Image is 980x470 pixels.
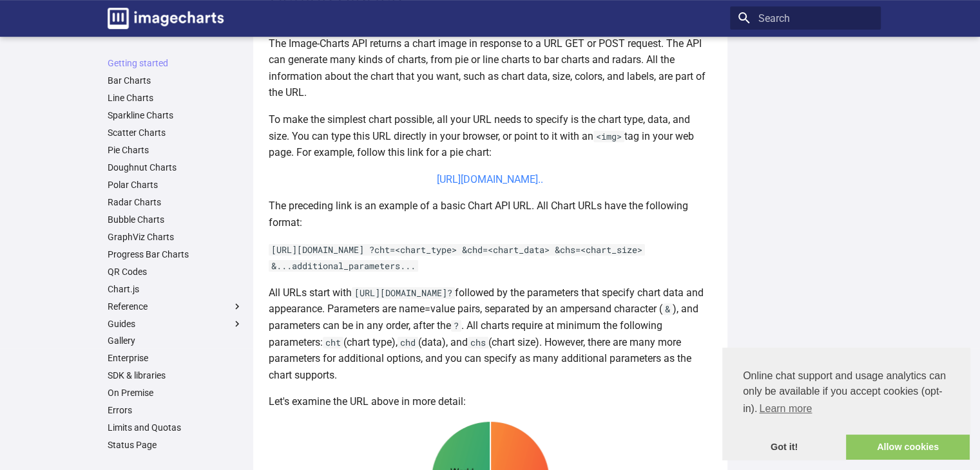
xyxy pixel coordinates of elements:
[108,335,243,346] a: Gallery
[108,144,243,156] a: Pie Charts
[108,162,243,173] a: Doughnut Charts
[108,301,243,312] label: Reference
[108,92,243,104] a: Line Charts
[757,399,814,418] a: learn more about cookies
[108,196,243,208] a: Radar Charts
[108,109,243,121] a: Sparkline Charts
[108,318,243,330] label: Guides
[743,368,949,418] span: Online chat support and usage analytics can only be available if you accept cookies (opt-in).
[108,214,243,225] a: Bubble Charts
[437,173,543,185] a: [URL][DOMAIN_NAME]..
[451,320,461,332] code: ?
[108,387,243,399] a: On Premise
[108,439,243,451] a: Status Page
[108,249,243,260] a: Progress Bar Charts
[108,57,243,69] a: Getting started
[108,370,243,381] a: SDK & libraries
[108,8,224,29] img: logo
[722,435,846,460] a: dismiss cookie message
[108,127,243,138] a: Scatter Charts
[269,35,712,101] p: The Image-Charts API returns a chart image in response to a URL GET or POST request. The API can ...
[108,75,243,86] a: Bar Charts
[468,337,488,348] code: chs
[108,179,243,191] a: Polar Charts
[398,337,418,348] code: chd
[269,393,712,410] p: Let's examine the URL above in more detail:
[269,244,645,272] code: [URL][DOMAIN_NAME] ?cht=<chart_type> &chd=<chart_data> &chs=<chart_size> &...additional_parameter...
[108,266,243,277] a: QR Codes
[269,198,712,230] p: The preceding link is an example of a basic Chart API URL. All Chart URLs have the following format:
[108,422,243,433] a: Limits and Quotas
[352,287,455,299] code: [URL][DOMAIN_NAME]?
[108,352,243,364] a: Enterprise
[108,283,243,295] a: Chart.js
[102,3,229,34] a: Image-Charts documentation
[269,111,712,161] p: To make the simplest chart possible, all your URL needs to specify is the chart type, data, and s...
[323,337,343,348] code: cht
[108,231,243,243] a: GraphViz Charts
[593,131,624,142] code: <img>
[722,348,970,460] div: cookieconsent
[108,404,243,416] a: Errors
[846,435,970,460] a: allow cookies
[269,285,712,384] p: All URLs start with followed by the parameters that specify chart data and appearance. Parameters...
[662,303,673,315] code: &
[730,6,881,30] input: Search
